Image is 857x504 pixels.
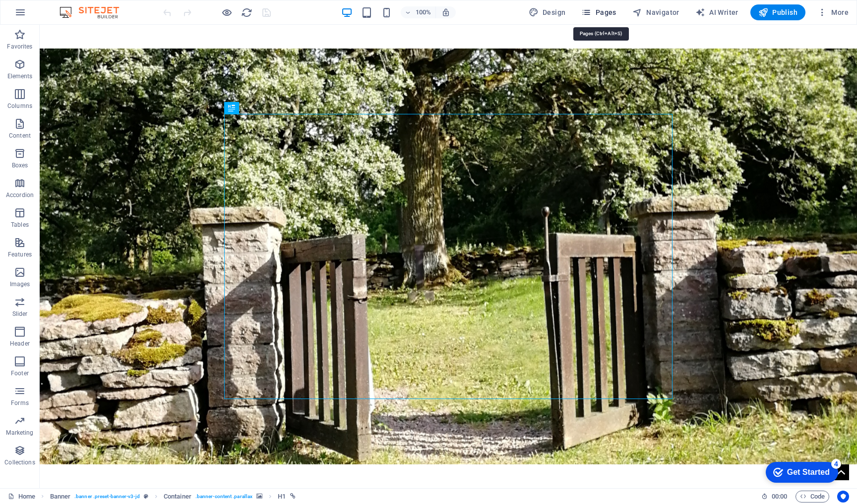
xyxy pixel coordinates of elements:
[750,4,805,20] button: Publish
[6,429,33,437] p: Marketing
[221,6,233,18] button: Click here to leave preview mode and continue editing
[241,7,252,18] i: Reload page
[8,491,35,503] a: Click to cancel selection. Double-click to open Pages
[441,8,450,17] i: On resize automatically adjust zoom level to fit chosen device.
[12,310,28,318] p: Slider
[817,7,849,17] span: More
[11,369,29,377] p: Footer
[779,493,780,500] span: :
[628,4,683,20] button: Navigator
[195,491,252,503] span: . banner-content .parallax
[796,491,829,503] button: Code
[290,494,296,499] i: This element is linked
[401,6,436,18] button: 100%
[529,7,566,17] span: Design
[256,494,262,499] i: This element contains a background
[7,43,32,50] p: Favorites
[837,491,849,503] button: Usercentrics
[632,7,679,17] span: Navigator
[10,340,30,348] p: Header
[50,491,71,503] span: Click to select. Double-click to edit
[6,191,34,199] p: Accordion
[11,221,29,229] p: Tables
[11,399,29,407] p: Forms
[525,4,570,20] button: Design
[4,458,35,466] p: Collections
[761,491,788,503] h6: Session time
[8,251,32,258] p: Features
[577,4,620,20] button: Pages
[7,72,33,80] p: Elements
[7,102,32,110] p: Columns
[800,491,825,503] span: Code
[241,6,252,18] button: reload
[772,491,787,503] span: 00 00
[525,4,570,20] div: Design (Ctrl+Alt+Y)
[12,161,28,169] p: Boxes
[758,7,797,17] span: Publish
[144,494,148,499] i: This element is a customizable preset
[29,11,72,20] div: Get Started
[10,280,30,288] p: Images
[8,5,80,26] div: Get Started 4 items remaining, 20% complete
[57,6,131,18] img: Editor Logo
[278,491,286,503] span: Click to select. Double-click to edit
[164,491,191,503] span: Click to select. Double-click to edit
[416,6,431,18] h6: 100%
[695,7,738,17] span: AI Writer
[581,7,616,17] span: Pages
[73,2,83,12] div: 4
[813,4,853,20] button: More
[50,491,296,503] nav: breadcrumb
[74,491,140,503] span: . banner .preset-banner-v3-jd
[9,132,31,140] p: Content
[691,4,742,20] button: AI Writer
